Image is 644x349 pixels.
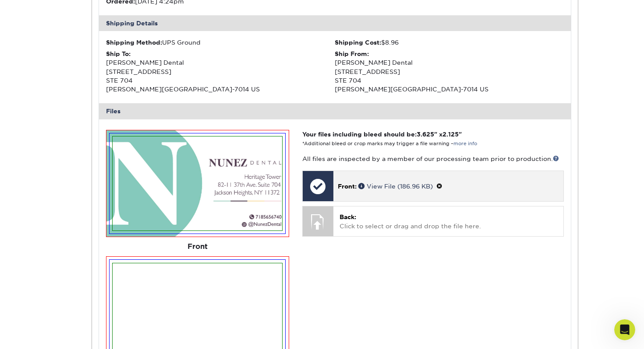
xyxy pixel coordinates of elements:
div: Files [99,103,571,119]
div: Close [154,3,170,19]
div: Our processing team shared these notes on 10/10: Borders - SEt 2 Your back file on the appointmen... [14,129,137,248]
strong: Your files including bleed should be: " x " [302,131,462,138]
button: Send a message… [149,279,164,293]
button: Gif picker [42,282,49,289]
button: Scroll to bottom [80,243,95,258]
textarea: Message… [7,264,168,279]
small: *Additional bleed or crop marks may trigger a file warning – [302,141,477,147]
div: [PERSON_NAME] Dental [STREET_ADDRESS] STE 704 [PERSON_NAME][GEOGRAPHIC_DATA]-7014 US [106,49,335,94]
p: Click to select or drag and drop the file here. [340,213,557,230]
strong: Ship From: [335,50,369,57]
strong: Shipping Cost: [335,39,381,46]
button: go back [6,3,22,20]
span: 3.625 [417,131,434,138]
p: All files are inspected by a member of our processing team prior to production. [302,154,564,163]
div: [PERSON_NAME] Dental [STREET_ADDRESS] STE 704 [PERSON_NAME][GEOGRAPHIC_DATA]-7014 US [335,49,564,94]
strong: Shipping Method: [106,39,162,46]
h1: [PERSON_NAME] [42,4,99,11]
div: Front [106,237,289,256]
button: Upload attachment [14,282,21,289]
div: Shipping Details [99,15,571,31]
span: Back: [340,213,356,220]
button: Emoji picker [28,282,35,289]
button: Home [137,3,154,20]
iframe: Intercom live chat [614,319,635,340]
div: $8.96 [335,38,564,47]
button: Start recording [56,282,63,289]
span: 2.125 [442,131,459,138]
span: Front: [338,183,357,190]
div: Thank you for placing your print order with Primoprint. This is a friendly reminder that we have ... [14,77,137,111]
p: Active [42,11,60,20]
div: ACTION REQUIRED: Primoprint Order 25109-42458-21006 [14,56,137,73]
img: Profile image for Jenny [25,5,39,19]
a: View File (186.96 KB) [358,183,433,190]
a: more info [453,141,477,147]
strong: Ship To: [106,50,131,57]
div: UPS Ground [106,38,335,47]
